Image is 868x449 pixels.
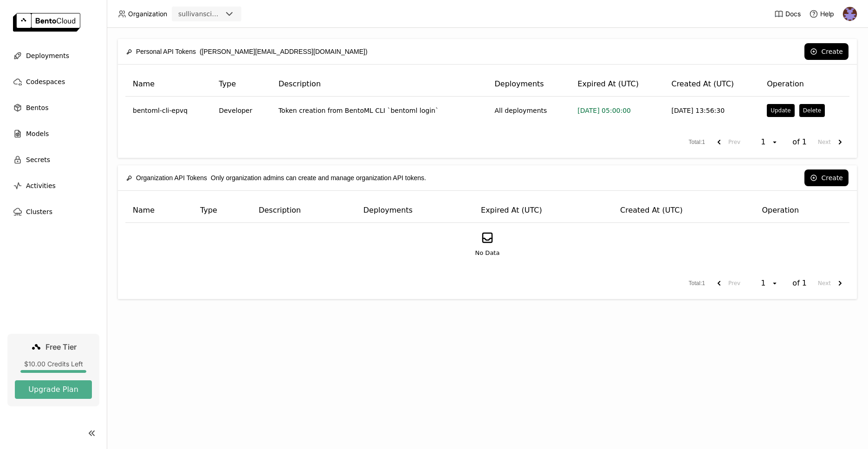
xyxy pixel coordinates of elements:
th: Type [211,72,271,97]
div: $10.00 Credits Left [15,360,92,368]
span: Help [820,10,834,18]
a: Codespaces [7,72,99,91]
div: ([PERSON_NAME][EMAIL_ADDRESS][DOMAIN_NAME]) [126,42,368,61]
td: Token creation from BentoML CLI `bentoml login` [271,97,487,124]
span: Personal API Tokens [136,46,196,57]
span: of 1 [792,279,807,288]
span: [DATE] 05:00:00 [577,107,631,114]
th: Expired At (UTC) [473,198,613,223]
button: Delete [799,104,825,117]
th: Description [251,198,356,223]
img: logo [13,13,80,32]
span: Total : 1 [689,279,705,288]
svg: open [771,138,778,146]
a: Activities [7,176,99,195]
span: Docs [785,10,801,18]
button: previous page. current page 1 of 1 [710,134,744,150]
svg: open [771,280,778,287]
th: Operation [759,72,849,97]
td: Developer [211,97,271,124]
th: Type [193,198,251,223]
button: Create [804,169,849,186]
img: Thomas Sullivan [843,7,857,21]
div: 1 [758,279,771,288]
th: Created At (UTC) [613,198,754,223]
button: Update [767,104,794,117]
th: Created At (UTC) [664,72,759,97]
a: Models [7,124,99,143]
span: Activities [26,180,56,191]
span: Total : 1 [689,138,705,147]
span: Clusters [26,206,52,217]
button: next page. current page 1 of 1 [814,134,849,150]
a: Deployments [7,46,99,65]
span: Bentos [26,102,48,113]
a: Docs [774,9,801,19]
span: Organization API Tokens [136,173,207,183]
span: No Data [475,248,500,258]
button: Create [804,43,849,60]
span: Free Tier [45,342,77,351]
td: [DATE] 13:56:30 [664,97,759,124]
td: bentoml-cli-epvq [125,97,211,124]
button: previous page. current page 1 of 1 [710,275,744,292]
td: All deployments [487,97,570,124]
a: Bentos [7,98,99,117]
a: Secrets [7,150,99,169]
th: Deployments [356,198,473,223]
th: Operation [754,198,849,223]
div: Only organization admins can create and manage organization API tokens. [126,168,426,188]
span: Deployments [26,50,69,61]
a: Free Tier$10.00 Credits LeftUpgrade Plan [7,334,99,406]
th: Name [125,72,211,97]
th: Expired At (UTC) [570,72,664,97]
div: 1 [758,137,771,147]
th: Description [271,72,487,97]
th: Name [125,198,193,223]
button: next page. current page 1 of 1 [814,275,849,292]
a: Clusters [7,202,99,221]
input: Selected sullivanscientific. [223,10,224,19]
div: sullivanscientific [178,9,222,19]
button: Upgrade Plan [15,380,92,399]
span: Organization [128,10,167,18]
div: Help [809,9,834,19]
span: Models [26,128,49,139]
span: Codespaces [26,76,65,87]
span: Secrets [26,154,50,165]
th: Deployments [487,72,570,97]
span: of 1 [792,137,807,147]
